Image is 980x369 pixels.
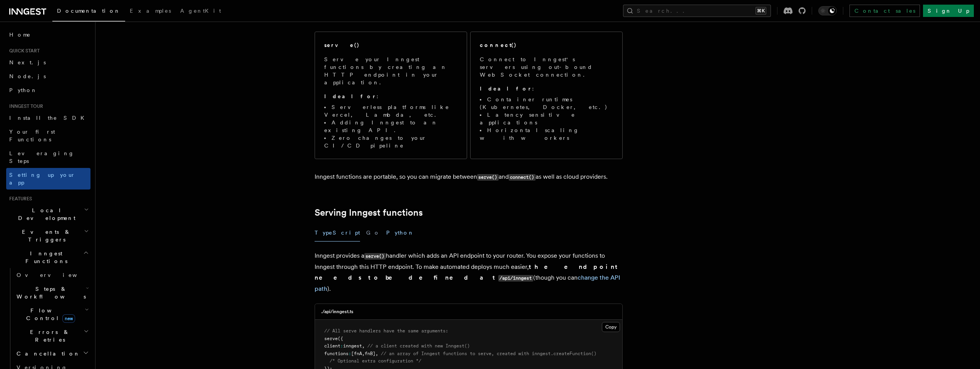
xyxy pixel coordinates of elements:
[348,351,351,356] span: :
[343,343,362,349] span: inngest
[324,336,338,341] span: serve
[9,31,31,39] span: Home
[365,351,375,356] span: fnB]
[13,268,90,282] a: Overview
[6,206,84,222] span: Local Development
[480,86,532,92] strong: Ideal for
[176,2,226,21] a: AgentKit
[9,172,75,186] span: Setting up your app
[364,253,386,260] code: serve()
[180,8,221,14] span: AgentKit
[9,87,37,93] span: Python
[57,8,121,14] span: Documentation
[6,250,83,265] span: Inngest Functions
[480,85,613,92] p: :
[125,2,176,21] a: Examples
[13,325,90,347] button: Errors & Retries
[324,92,457,100] p: :
[52,2,125,22] a: Documentation
[330,358,421,364] span: /* Optional extra configuration */
[340,343,343,349] span: :
[13,347,90,361] button: Cancellation
[386,224,414,242] button: Python
[9,115,89,121] span: Install the SDK
[324,119,457,134] li: Adding Inngest to an existing API.
[13,307,85,322] span: Flow Control
[849,5,920,17] a: Contact sales
[6,125,90,146] a: Your first Functions
[381,351,596,356] span: // an array of Inngest functions to serve, created with inngest.createFunction()
[509,174,536,181] code: connect()
[17,272,96,278] span: Overview
[9,129,55,143] span: Your first Functions
[324,328,448,334] span: // All serve handlers have the same arguments:
[315,250,623,294] p: Inngest provides a handler which adds an API endpoint to your router. You expose your functions t...
[6,111,90,125] a: Install the SDK
[13,328,84,344] span: Errors & Retries
[480,96,613,111] li: Container runtimes (Kubernetes, Docker, etc.)
[477,174,499,181] code: serve()
[367,343,470,349] span: // a client created with new Inngest()
[6,247,90,268] button: Inngest Functions
[362,351,365,356] span: ,
[338,336,343,341] span: ({
[62,314,75,323] span: new
[324,343,340,349] span: client
[9,59,46,65] span: Next.js
[6,103,43,109] span: Inngest tour
[324,55,457,86] p: Serve your Inngest functions by creating an HTTP endpoint in your application.
[6,228,84,243] span: Events & Triggers
[6,48,40,54] span: Quick start
[6,69,90,83] a: Node.js
[13,285,86,300] span: Steps & Workflows
[6,203,90,225] button: Local Development
[623,5,771,17] button: Search...⌘K
[324,103,457,119] li: Serverless platforms like Vercel, Lambda, etc.
[6,146,90,168] a: Leveraging Steps
[351,351,362,356] span: [fnA
[498,275,533,282] code: /api/inngest
[6,55,90,69] a: Next.js
[315,32,467,159] a: serve()Serve your Inngest functions by creating an HTTP endpoint in your application.Ideal for:Se...
[375,351,378,356] span: ,
[6,196,32,202] span: Features
[324,93,377,99] strong: Ideal for
[470,32,623,159] a: connect()Connect to Inngest's servers using out-bound WebSocket connection.Ideal for:Container ru...
[756,7,766,15] kbd: ⌘K
[130,8,171,14] span: Examples
[480,55,613,79] p: Connect to Inngest's servers using out-bound WebSocket connection.
[315,171,623,183] p: Inngest functions are portable, so you can migrate between and as well as cloud providers.
[6,168,90,190] a: Setting up your app
[315,224,360,242] button: TypeScript
[366,224,380,242] button: Go
[923,5,974,17] a: Sign Up
[324,351,348,356] span: functions
[9,150,74,164] span: Leveraging Steps
[9,73,46,79] span: Node.js
[480,126,613,142] li: Horizontal scaling with workers
[13,282,90,304] button: Steps & Workflows
[6,28,90,42] a: Home
[321,309,353,315] h3: ./api/inngest.ts
[315,207,423,218] a: Serving Inngest functions
[6,225,90,247] button: Events & Triggers
[324,41,360,49] h2: serve()
[13,304,90,325] button: Flow Controlnew
[6,83,90,97] a: Python
[13,350,80,357] span: Cancellation
[818,6,837,15] button: Toggle dark mode
[480,41,517,49] h2: connect()
[602,322,620,332] button: Copy
[362,343,365,349] span: ,
[480,111,613,126] li: Latency sensitive applications
[324,134,457,149] li: Zero changes to your CI/CD pipeline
